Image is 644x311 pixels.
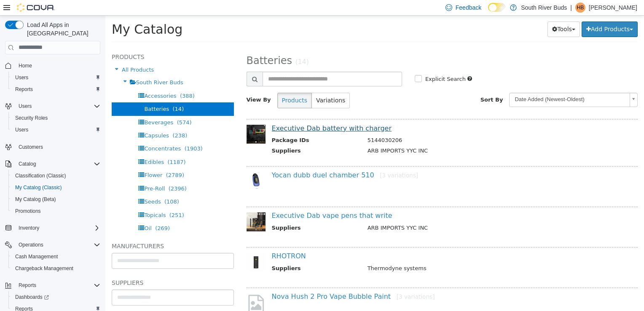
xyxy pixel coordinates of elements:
[12,292,100,302] span: Dashboards
[570,3,572,13] p: |
[62,143,80,150] span: (1187)
[61,156,79,163] span: (2789)
[166,277,330,285] a: Nova Hush 2 Pro Vape Bubble Paint[3 variations]
[12,194,100,204] span: My Catalog (Beta)
[12,113,100,123] span: Security Roles
[19,103,32,110] span: Users
[15,126,28,133] span: Users
[15,115,48,121] span: Security Roles
[488,3,506,12] input: Dark Mode
[67,117,82,123] span: (238)
[404,78,521,91] span: Date Added (Newest-Oldest)
[39,170,59,176] span: Pre-Roll
[318,59,360,68] label: Explicit Search
[15,159,100,169] span: Catalog
[141,156,160,175] img: 150
[291,278,330,284] small: [3 variations]
[19,161,36,167] span: Catalog
[19,225,39,231] span: Inventory
[456,3,481,12] span: Feedback
[15,240,47,250] button: Operations
[141,237,160,256] img: 150
[404,77,532,91] a: Date Added (Newest-Oldest)
[2,59,104,72] button: Home
[6,6,77,21] span: My Catalog
[12,252,61,262] a: Cash Management
[75,77,89,83] span: (388)
[589,3,637,13] p: [PERSON_NAME]
[15,223,43,233] button: Inventory
[12,182,100,193] span: My Catalog (Classic)
[19,241,43,248] span: Operations
[15,61,35,71] a: Home
[8,251,104,263] button: Cash Management
[12,206,44,216] a: Promotions
[8,263,104,274] button: Chargeback Management
[72,104,86,110] span: (574)
[2,222,104,234] button: Inventory
[8,170,104,182] button: Classification (Classic)
[64,196,79,203] span: (251)
[12,84,100,94] span: Reports
[375,81,398,87] span: Sort By
[19,144,43,150] span: Customers
[166,109,286,117] a: Executive Dab battery with charger
[15,101,100,111] span: Users
[39,183,55,189] span: Seeds
[79,130,97,136] span: (1903)
[141,109,160,128] img: 150
[8,193,104,205] button: My Catalog (Beta)
[15,74,28,81] span: Users
[166,236,201,244] a: RHOTRON
[50,209,64,216] span: (269)
[12,171,70,181] a: Classification (Classic)
[15,172,66,179] span: Classification (Classic)
[8,182,104,193] button: My Catalog (Classic)
[12,292,52,302] a: Dashboards
[39,104,68,110] span: Beverages
[12,125,32,135] a: Users
[166,121,256,131] th: Package IDs
[166,155,313,164] a: Yocan dubb duel chamber 510[3 variations]
[8,124,104,136] button: Users
[39,196,60,203] span: Topicals
[8,83,104,95] button: Reports
[166,131,256,142] th: Suppliers
[172,77,207,93] button: Products
[166,208,256,219] th: Suppliers
[166,196,287,204] a: Executive Dab vape pens that write
[15,142,46,152] a: Customers
[6,225,129,236] h5: Manufacturers
[577,3,584,13] span: HB
[2,158,104,170] button: Catalog
[166,249,256,259] th: Suppliers
[190,43,204,50] small: (14)
[521,3,567,13] p: South River Buds
[15,253,58,260] span: Cash Management
[488,12,488,12] span: Dark Mode
[39,209,46,216] span: Oil
[6,262,129,272] h5: Suppliers
[2,141,104,153] button: Customers
[8,205,104,217] button: Promotions
[15,86,33,93] span: Reports
[12,182,65,193] a: My Catalog (Classic)
[12,72,100,83] span: Users
[24,21,100,38] span: Load All Apps in [GEOGRAPHIC_DATA]
[15,223,100,233] span: Inventory
[15,159,39,169] button: Catalog
[15,294,49,300] span: Dashboards
[15,196,56,203] span: My Catalog (Beta)
[141,278,160,298] img: missing-image.png
[8,72,104,83] button: Users
[12,125,100,135] span: Users
[12,171,100,181] span: Classification (Classic)
[15,240,100,250] span: Operations
[8,112,104,124] button: Security Roles
[31,64,78,70] span: South River Buds
[256,131,524,142] td: ARB IMPORTS YYC INC
[39,143,59,150] span: Edibles
[15,101,35,111] button: Users
[6,36,129,46] h5: Products
[12,84,36,94] a: Reports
